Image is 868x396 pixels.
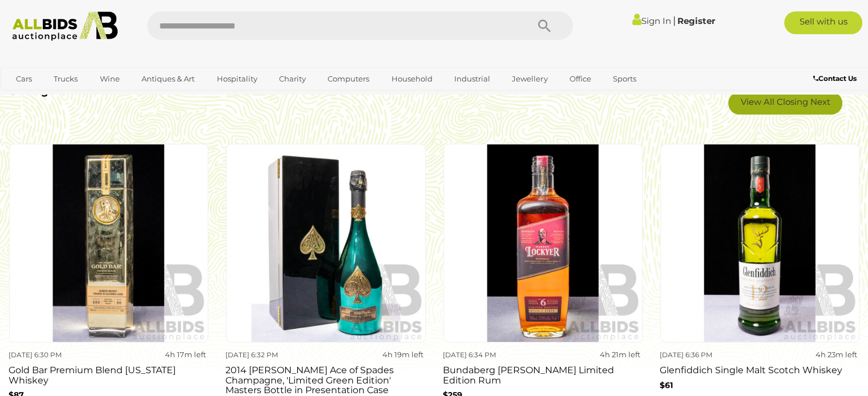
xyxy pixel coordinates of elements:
a: [GEOGRAPHIC_DATA] [9,88,104,107]
a: Charity [272,70,313,88]
a: View All Closing Next [728,92,842,115]
a: Wine [92,70,127,88]
a: Office [562,70,599,88]
strong: 4h 17m left [165,350,206,359]
h3: 2014 [PERSON_NAME] Ace of Spades Champagne, 'Limited Green Edition' Masters Bottle in Presentatio... [225,362,425,395]
h3: Gold Bar Premium Blend [US_STATE] Whiskey [9,362,208,385]
img: Bundaberg Darren Lockyer Limited Edition Rum [443,144,643,342]
img: 2014 Armand De Brignac Ace of Spades Champagne, 'Limited Green Edition' Masters Bottle in Present... [226,144,425,342]
div: [DATE] 6:30 PM [9,349,104,361]
a: Sports [605,70,644,88]
strong: 4h 21m left [600,350,640,359]
img: Glenfiddich Single Malt Scotch Whiskey [660,144,859,342]
a: Antiques & Art [134,70,202,88]
div: [DATE] 6:32 PM [225,349,321,361]
h3: Glenfiddich Single Malt Scotch Whiskey [660,362,859,375]
img: Allbids.com.au [6,11,124,41]
strong: 4h 23m left [815,350,857,359]
a: Household [384,70,440,88]
img: Gold Bar Premium Blend California Whiskey [9,144,208,342]
div: [DATE] 6:34 PM [443,349,539,361]
b: $61 [660,380,673,390]
a: Hospitality [209,70,265,88]
a: Computers [320,70,377,88]
a: Sign In [632,15,671,26]
button: Search [516,11,573,40]
div: [DATE] 6:36 PM [660,349,756,361]
a: Sell with us [784,11,862,34]
b: Contact Us [813,74,857,83]
a: Register [677,15,714,26]
a: Trucks [46,70,85,88]
strong: 4h 19m left [382,350,423,359]
span: | [672,14,675,27]
a: Industrial [447,70,498,88]
a: Jewellery [504,70,555,88]
h3: Bundaberg [PERSON_NAME] Limited Edition Rum [443,362,643,385]
a: Contact Us [813,72,859,85]
a: Cars [9,70,39,88]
